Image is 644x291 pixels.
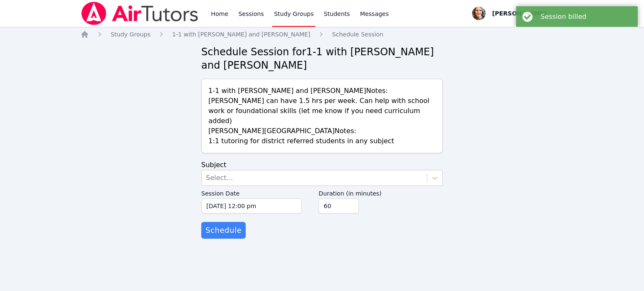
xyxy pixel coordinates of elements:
a: Study Groups [111,30,151,39]
span: 1-1 with [PERSON_NAME] and [PERSON_NAME] [172,31,310,38]
img: Air Tutors [80,2,199,25]
div: Session billed [540,13,631,21]
label: Duration (in minutes) [319,186,443,198]
span: Messages [360,10,389,18]
span: Schedule [205,224,241,236]
a: Schedule Session [332,30,383,39]
a: 1-1 with [PERSON_NAME] and [PERSON_NAME] [172,30,310,39]
span: [PERSON_NAME][GEOGRAPHIC_DATA] Notes: [208,127,356,135]
label: Session Date [201,186,302,198]
span: 1-1 with [PERSON_NAME] and [PERSON_NAME] Notes: [208,87,388,95]
p: [PERSON_NAME] can have 1.5 hrs per week. Can help with school work or foundational skills (let me... [208,96,436,126]
h2: Schedule Session for 1-1 with [PERSON_NAME] and [PERSON_NAME] [201,45,443,72]
span: Schedule Session [332,31,383,38]
nav: Breadcrumb [80,30,563,39]
label: Subject [201,161,226,169]
div: Select... [206,173,233,183]
span: Study Groups [111,31,151,38]
button: Schedule [201,222,246,239]
p: 1:1 tutoring for district referred students in any subject [208,136,436,146]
